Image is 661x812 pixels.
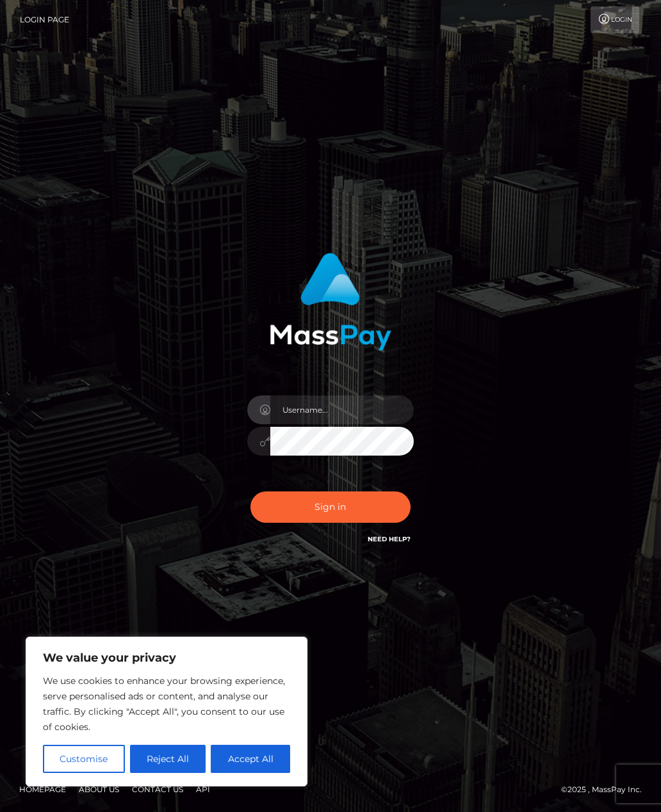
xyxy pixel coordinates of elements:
p: We use cookies to enhance your browsing experience, serve personalised ads or content, and analys... [43,673,290,735]
div: We value your privacy [26,637,307,786]
a: Login [591,6,639,33]
div: © 2025 , MassPay Inc. [561,783,651,797]
img: MassPay Login [270,253,391,351]
button: Accept All [211,745,290,773]
button: Reject All [130,745,206,773]
button: Customise [43,745,125,773]
a: Contact Us [127,779,188,799]
a: About Us [74,779,124,799]
a: API [191,779,215,799]
a: Login Page [20,6,69,33]
a: Need Help? [368,535,411,543]
p: We value your privacy [43,650,290,665]
a: Homepage [14,779,71,799]
button: Sign in [250,491,411,523]
input: Username... [270,395,414,424]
